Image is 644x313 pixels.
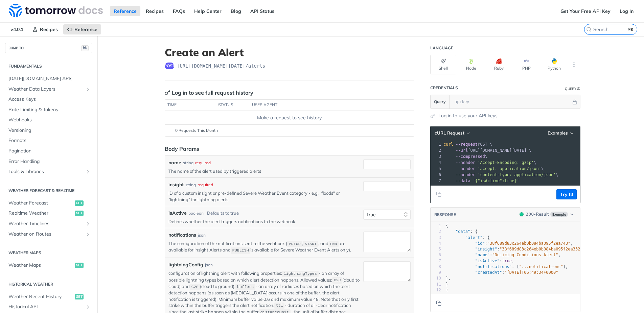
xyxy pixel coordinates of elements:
[5,125,92,136] a: Versioning
[250,100,400,111] th: user agent
[8,127,91,134] span: Versioning
[168,218,361,224] p: Defines whether the alert triggers notifications to the webhook
[8,293,73,300] span: Weather Recent History
[556,189,577,199] button: Try It!
[5,43,92,53] button: JUMP TO⌘/
[8,168,84,175] span: Tools & Libraries
[5,281,92,287] h2: Historical Weather
[165,89,253,97] div: Log in to see full request history
[168,261,203,268] label: lightningConfig
[5,250,92,256] h2: Weather Maps
[486,55,512,74] button: Ruby
[195,160,211,166] div: required
[5,188,92,194] h2: Weather Forecast & realtime
[475,270,502,275] span: "createdAt"
[40,26,58,32] span: Recipes
[85,169,91,174] button: Show subpages for Tools & Libraries
[526,212,534,217] span: 200
[8,304,84,310] span: Historical API
[8,86,84,93] span: Weather Data Layers
[569,59,579,70] button: More Languages
[446,247,585,251] span: : ,
[548,130,568,136] span: Examples
[110,6,140,16] a: Reference
[446,252,561,257] span: : ,
[475,264,512,269] span: "notifications"
[8,137,91,144] span: Formats
[5,156,92,167] a: Error Handling
[168,210,187,217] label: isActive
[431,264,441,270] div: 8
[492,252,558,257] span: "De-icing Conditions Alert"
[5,167,92,177] a: Tools & LibrariesShow subpages for Tools & Libraries
[434,99,446,105] span: Query
[5,74,92,84] a: [DATE][DOMAIN_NAME] APIs
[456,142,478,147] span: --request
[165,63,174,69] span: post
[75,263,84,268] span: get
[446,259,514,263] span: : ,
[478,160,534,165] span: 'Accept-Encoding: gzip'
[443,172,558,177] span: \
[8,106,91,113] span: Rate Limiting & Tokens
[168,181,184,188] label: insight
[520,212,524,216] span: 200
[8,96,91,103] span: Access Keys
[185,182,196,188] div: string
[191,285,199,289] span: C2G
[513,55,539,74] button: PHP
[177,63,265,69] span: https://api.tomorrow.io/v4/alerts
[5,94,92,104] a: Access Keys
[8,231,84,238] span: Weather on Routes
[571,62,577,68] svg: More ellipsis
[431,95,450,109] button: Query
[431,258,441,264] div: 7
[451,95,571,109] input: apikey
[330,242,337,246] span: END
[75,294,84,299] span: get
[446,276,451,281] span: },
[541,55,567,74] button: Python
[168,114,411,121] div: Make a request to see history.
[169,6,189,16] a: FAQs
[500,247,583,251] span: "38f689d83c264eb0b084ba095f2ea332"
[168,232,196,239] label: notifications
[5,302,92,312] a: Historical APIShow subpages for Historical API
[29,24,62,34] a: Recipes
[443,142,453,147] span: curl
[526,211,549,218] div: - Result
[305,242,317,246] span: START
[434,211,456,218] button: RESPONSE
[165,145,199,153] div: Body Params
[475,259,500,263] span: "isActive"
[438,112,498,119] a: Log in to use your API keys
[504,270,558,275] span: "[DATE]T06:49:34+0000"
[446,223,448,228] span: {
[431,275,441,281] div: 10
[190,6,225,16] a: Help Center
[434,189,443,199] button: Copy to clipboard
[443,148,531,153] span: [URL][DOMAIN_NAME][DATE] \
[577,87,580,91] i: Information
[8,75,91,82] span: [DATE][DOMAIN_NAME] APIs
[5,115,92,125] a: Webhooks
[5,63,92,69] h2: Fundamentals
[565,86,580,91] div: QueryInformation
[443,160,536,165] span: \
[446,241,573,246] span: : ,
[430,55,456,74] button: Shell
[557,6,614,16] a: Get Your Free API Key
[334,278,341,283] span: C2C
[586,27,592,32] svg: Search
[165,90,170,95] svg: Key
[431,241,441,246] div: 4
[142,6,167,16] a: Recipes
[431,178,442,184] div: 7
[63,24,101,34] a: Reference
[431,160,442,166] div: 4
[446,282,448,287] span: }
[5,219,92,229] a: Weather TimelinesShow subpages for Weather Timelines
[165,46,414,58] h1: Create an Alert
[276,304,283,308] span: ttl
[284,271,317,276] span: lightningTypes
